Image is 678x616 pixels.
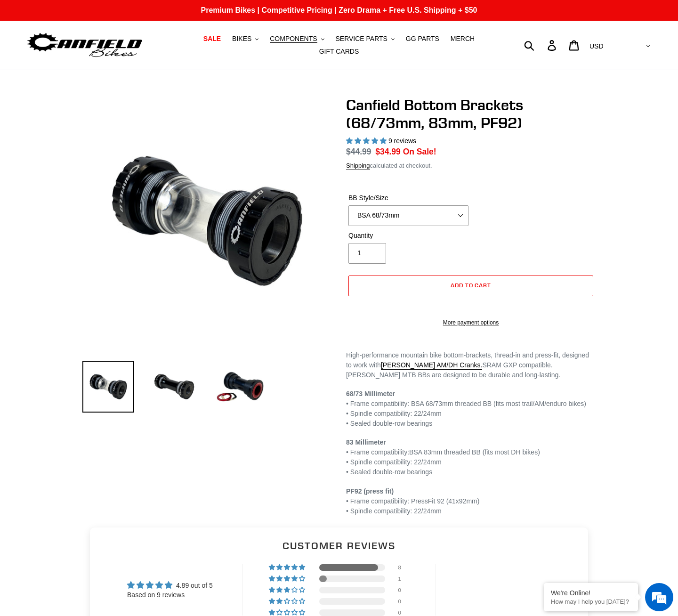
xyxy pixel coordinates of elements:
[127,580,213,591] div: Average rating is 4.89 stars
[403,146,436,158] span: On Sale!
[148,361,200,413] img: Load image into Gallery viewer, 83mm Bottom Bracket
[346,96,596,132] h1: Canfield Bottom Brackets (68/73mm, 83mm, PF92)
[346,389,596,429] p: • Frame compatibility: BSA 68/73mm threaded BB (fits most trail/AM/enduro bikes) • Spindle compat...
[348,231,468,241] label: Quantity
[388,137,416,145] span: 9 reviews
[398,564,410,571] div: 8
[346,162,370,170] a: Shipping
[346,458,442,476] span: • Spindle compatibility: 22/24mm • Sealed double-row bearings
[346,137,388,145] span: 4.89 stars
[331,32,399,45] button: SERVICE PARTS
[451,35,475,43] span: MERCH
[270,35,317,43] span: COMPONENTS
[346,390,395,397] strong: 68/73 Millimeter
[346,448,409,456] span: • Frame compatibility:
[346,161,596,170] div: calculated at checkout.
[227,32,263,45] button: BIKES
[315,45,364,58] a: GIFT CARDS
[232,35,251,43] span: BIKES
[203,35,221,43] span: SALE
[269,564,307,571] div: 89% (8) reviews with 5 star rating
[348,193,468,203] label: BB Style/Size
[409,448,540,456] span: BSA 83mm threaded BB (fits most DH bikes)
[446,32,479,45] a: MERCH
[97,539,581,552] h2: Customer Reviews
[346,487,479,515] span: • Frame compatibility: PressFit 92 (41x92mm) • Spindle compatibility: 22/24mm
[381,361,483,370] a: [PERSON_NAME] AM/DH Cranks.
[335,35,387,43] span: SERVICE PARTS
[401,32,444,45] a: GG PARTS
[375,147,401,156] span: $34.99
[348,276,593,296] button: Add to cart
[451,282,492,289] span: Add to cart
[346,147,371,156] s: $44.99
[319,48,359,56] span: GIFT CARDS
[82,361,134,413] img: Load image into Gallery viewer, 68/73mm Bottom Bracket
[269,575,307,582] div: 11% (1) reviews with 4 star rating
[346,438,386,446] strong: 83 Millimeter
[26,31,144,60] img: Canfield Bikes
[176,582,213,589] span: 4.89 out of 5
[398,575,410,582] div: 1
[199,32,226,45] a: SALE
[346,350,596,380] p: High-performance mountain bike bottom-brackets, thread-in and press-fit, designed to work with SR...
[348,318,593,327] a: More payment options
[551,598,631,605] p: How may I help you today?
[127,591,213,600] div: Based on 9 reviews
[529,35,553,56] input: Search
[346,487,394,495] strong: PF92 (press fit)
[214,361,266,413] img: Load image into Gallery viewer, Press Fit 92 Bottom Bracket
[551,589,631,597] div: We're Online!
[265,32,329,45] button: COMPONENTS
[406,35,439,43] span: GG PARTS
